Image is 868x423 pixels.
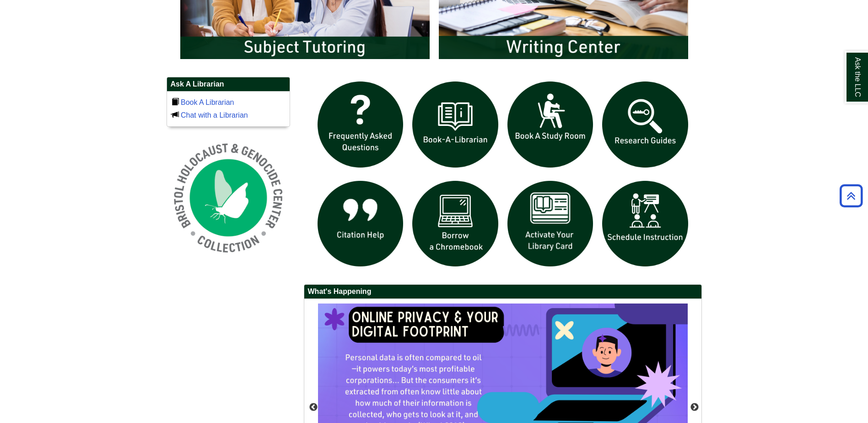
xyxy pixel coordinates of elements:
img: activate Library Card icon links to form to activate student ID into library card [503,176,598,271]
h2: Ask A Librarian [167,77,290,92]
button: Previous [309,403,318,412]
a: Chat with a Librarian [181,111,248,119]
img: Holocaust and Genocide Collection [167,136,290,260]
a: Book A Librarian [181,98,234,106]
div: slideshow [313,77,693,275]
img: book a study room icon links to book a study room web page [503,77,598,172]
img: For faculty. Schedule Library Instruction icon links to form. [598,176,693,271]
img: frequently asked questions [313,77,408,172]
img: Research Guides icon links to research guides web page [598,77,693,172]
img: citation help icon links to citation help guide page [313,176,408,271]
button: Next [690,403,699,412]
img: Book a Librarian icon links to book a librarian web page [408,77,503,172]
img: Borrow a chromebook icon links to the borrow a chromebook web page [408,176,503,271]
a: Back to Top [836,190,866,202]
h2: What's Happening [304,285,701,299]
